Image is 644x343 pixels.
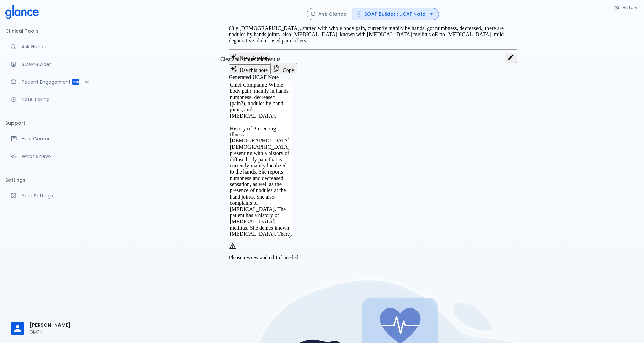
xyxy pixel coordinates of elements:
[352,8,439,20] button: SOAP Builder : UCAF Note
[220,56,282,62] div: Clears all inputs and results.
[270,63,297,74] button: Copy
[229,64,271,74] button: Use this note
[229,53,270,62] button: Clears all inputs and results.
[229,25,517,44] p: 63 y [DEMOGRAPHIC_DATA], started with whole body pain, currently manily by hands, got numbness, d...
[229,252,517,264] div: Please review and edit if needed.
[5,131,96,146] a: Get help from our support team
[22,78,72,85] p: Patient Engagement
[307,8,352,20] button: Ask Glance
[5,188,96,203] a: Manage your settings
[5,92,96,107] a: Advanced note-taking
[5,115,96,131] li: Support
[22,43,91,50] p: Ask Glance
[22,61,91,68] p: SOAP Builder
[611,3,641,13] button: History
[229,74,279,80] label: Generated UCAF Note
[5,317,96,340] div: [PERSON_NAME]DMFH
[22,135,91,142] p: Help Center
[229,81,292,238] textarea: Chief Complaint: Whole body pain, mainly in hands, numbness, decreased (pain?), nodules by hand j...
[5,74,96,89] div: Patient Reports & Referrals
[30,322,91,329] span: [PERSON_NAME]
[22,192,91,199] p: Your Settings
[5,149,96,164] div: Recent updates and feature releases
[30,329,91,336] p: DMFH
[22,96,91,103] p: Note Taking
[505,53,517,63] button: Edit
[5,39,96,54] a: Moramiz: Find ICD10AM codes instantly
[5,172,96,188] li: Settings
[5,57,96,72] a: Docugen: Compose a clinical documentation in seconds
[5,23,96,39] li: Clinical Tools
[22,153,91,160] p: What's new?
